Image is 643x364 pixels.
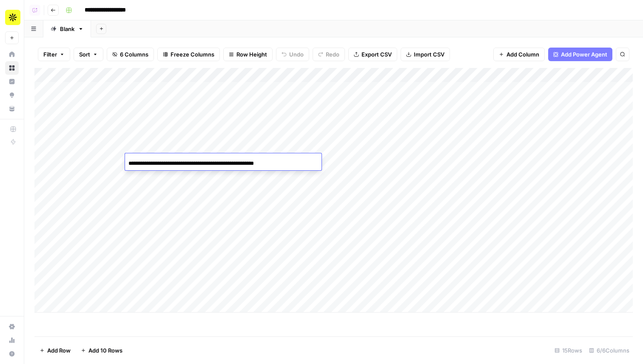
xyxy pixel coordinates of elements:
[76,344,128,357] button: Add 10 Rows
[60,25,74,33] div: Blank
[79,50,90,59] span: Sort
[348,48,397,61] button: Export CSV
[5,75,19,88] a: Insights
[289,50,304,59] span: Undo
[506,50,539,59] span: Add Column
[5,7,19,28] button: Workspace: Apollo
[74,48,103,61] button: Sort
[43,20,91,37] a: Blank
[34,344,76,357] button: Add Row
[326,50,339,59] span: Redo
[236,50,267,59] span: Row Height
[5,347,19,361] button: Help + Support
[43,50,57,59] span: Filter
[171,50,214,59] span: Freeze Columns
[313,48,345,61] button: Redo
[5,48,19,61] a: Home
[548,48,612,61] button: Add Power Agent
[5,333,19,347] a: Usage
[5,102,19,116] a: Your Data
[414,50,444,59] span: Import CSV
[361,50,392,59] span: Export CSV
[5,10,20,25] img: Apollo Logo
[586,344,633,357] div: 6/6 Columns
[107,48,154,61] button: 6 Columns
[276,48,309,61] button: Undo
[5,320,19,333] a: Settings
[120,50,148,59] span: 6 Columns
[5,61,19,75] a: Browse
[47,346,71,355] span: Add Row
[157,48,220,61] button: Freeze Columns
[38,48,70,61] button: Filter
[88,346,122,355] span: Add 10 Rows
[561,50,607,59] span: Add Power Agent
[5,88,19,102] a: Opportunities
[223,48,273,61] button: Row Height
[551,344,586,357] div: 15 Rows
[401,48,450,61] button: Import CSV
[493,48,545,61] button: Add Column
